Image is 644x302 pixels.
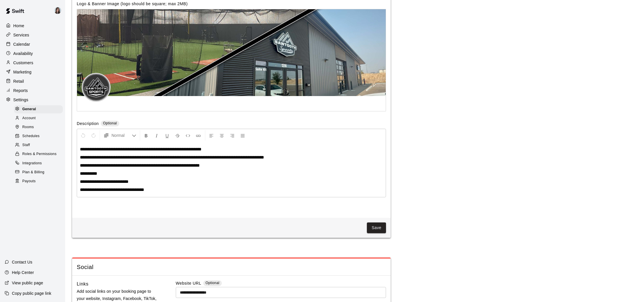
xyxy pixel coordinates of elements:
[111,132,132,138] span: Normal
[183,130,193,141] button: Insert Code
[89,130,98,141] button: Redo
[54,7,61,14] img: Renee Ramos
[176,280,201,287] label: Website URL
[217,130,227,141] button: Center Align
[77,1,188,6] label: Logo & Banner Image (logo should be square; max 2MB)
[77,263,386,271] span: Social
[5,40,61,49] a: Calendar
[22,106,36,112] span: General
[22,115,36,121] span: Account
[206,281,219,285] span: Optional
[193,130,203,141] button: Insert Link
[227,130,237,141] button: Right Align
[22,124,34,130] span: Rooms
[77,280,89,288] h6: Links
[13,51,33,56] p: Availability
[5,95,61,104] a: Settings
[12,290,51,296] p: Copy public page link
[12,259,32,265] p: Contact Us
[22,142,30,148] span: Staff
[162,130,172,141] button: Format Underline
[14,114,65,123] a: Account
[14,105,63,113] div: General
[22,151,56,157] span: Roles & Permissions
[14,141,65,150] a: Staff
[22,170,44,175] span: Plan & Billing
[12,280,43,286] p: View public page
[101,130,139,141] button: Formatting Options
[13,32,29,38] p: Services
[5,68,61,76] a: Marketing
[14,159,63,167] div: Integrations
[14,150,65,159] a: Roles & Permissions
[367,222,386,233] button: Save
[206,130,216,141] button: Left Align
[5,86,61,95] a: Reports
[22,178,36,184] span: Payouts
[14,114,63,122] div: Account
[103,121,117,125] span: Optional
[13,69,32,75] p: Marketing
[14,150,63,158] div: Roles & Permissions
[14,132,65,141] a: Schedules
[5,58,61,67] a: Customers
[13,88,28,93] p: Reports
[22,161,42,166] span: Integrations
[53,5,65,16] div: Renee Ramos
[13,23,24,29] p: Home
[13,41,30,47] p: Calendar
[14,177,63,185] div: Payouts
[173,130,182,141] button: Format Strikethrough
[14,105,65,114] a: General
[14,132,63,140] div: Schedules
[5,21,61,30] a: Home
[77,121,99,127] label: Description
[152,130,162,141] button: Format Italics
[14,168,63,176] div: Plan & Billing
[12,270,34,275] p: Help Center
[14,123,65,132] a: Rooms
[14,141,63,149] div: Staff
[5,49,61,58] a: Availability
[14,168,65,177] a: Plan & Billing
[13,78,24,84] p: Retail
[13,97,28,103] p: Settings
[22,133,40,139] span: Schedules
[5,77,61,86] a: Retail
[14,177,65,186] a: Payouts
[13,60,33,66] p: Customers
[141,130,151,141] button: Format Bold
[14,159,65,168] a: Integrations
[238,130,248,141] button: Justify Align
[78,130,88,141] button: Undo
[5,31,61,39] a: Services
[14,123,63,131] div: Rooms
